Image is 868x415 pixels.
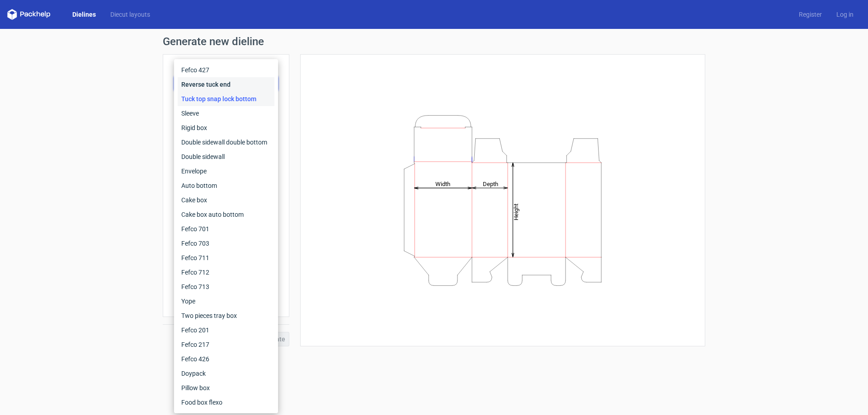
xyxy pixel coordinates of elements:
[65,10,103,19] a: Dielines
[513,203,519,220] tspan: Height
[178,164,274,178] div: Envelope
[178,308,274,323] div: Two pieces tray box
[178,106,274,121] div: Sleeve
[103,10,157,19] a: Diecut layouts
[829,10,861,19] a: Log in
[178,207,274,222] div: Cake box auto bottom
[178,63,274,77] div: Fefco 427
[483,180,498,187] tspan: Depth
[178,178,274,193] div: Auto bottom
[178,337,274,352] div: Fefco 217
[163,36,705,47] h1: Generate new dieline
[178,135,274,149] div: Double sidewall double bottom
[178,121,274,135] div: Rigid box
[178,251,274,265] div: Fefco 711
[435,180,450,187] tspan: Width
[178,149,274,164] div: Double sidewall
[178,222,274,236] div: Fefco 701
[792,10,829,19] a: Register
[178,352,274,366] div: Fefco 426
[178,381,274,395] div: Pillow box
[178,77,274,92] div: Reverse tuck end
[178,294,274,308] div: Yope
[178,366,274,381] div: Doypack
[178,92,274,106] div: Tuck top snap lock bottom
[178,265,274,280] div: Fefco 712
[178,236,274,251] div: Fefco 703
[178,280,274,294] div: Fefco 713
[178,193,274,207] div: Cake box
[178,323,274,337] div: Fefco 201
[178,395,274,410] div: Food box flexo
